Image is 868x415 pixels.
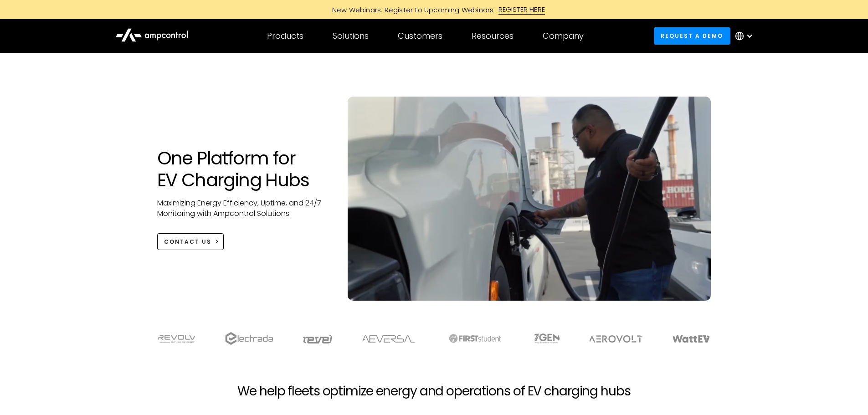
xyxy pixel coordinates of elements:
[672,335,710,343] img: WattEV logo
[323,5,498,15] div: New Webinars: Register to Upcoming Webinars
[157,147,330,191] h1: One Platform for EV Charging Hubs
[157,233,224,250] a: CONTACT US
[543,31,584,41] div: Company
[267,31,303,41] div: Products
[237,384,630,399] h2: We help fleets optimize energy and operations of EV charging hubs
[472,31,514,41] div: Resources
[654,27,730,44] a: Request a demo
[157,198,330,219] p: Maximizing Energy Efficiency, Uptime, and 24/7 Monitoring with Ampcontrol Solutions
[164,238,211,246] div: CONTACT US
[498,5,545,15] div: REGISTER HERE
[229,5,639,15] a: New Webinars: Register to Upcoming WebinarsREGISTER HERE
[225,332,273,345] img: electrada logo
[398,31,442,41] div: Customers
[333,31,369,41] div: Solutions
[589,335,643,343] img: Aerovolt Logo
